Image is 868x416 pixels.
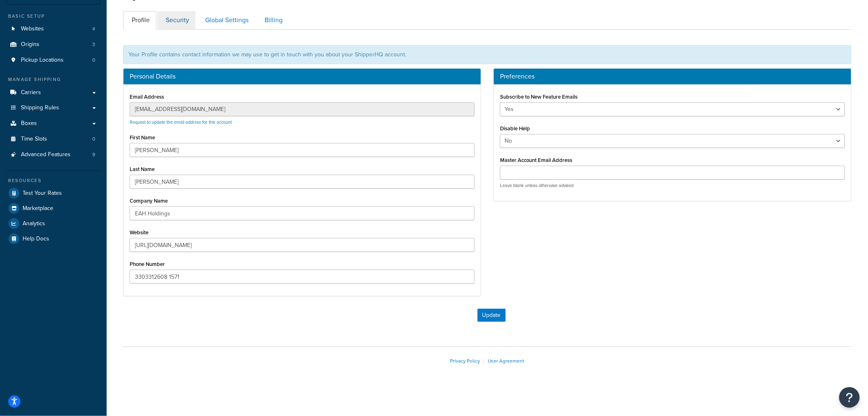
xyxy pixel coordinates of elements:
li: Advanced Features [6,147,101,162]
label: Disable Help [500,125,530,132]
div: Your Profile contains contact information we may use to get in touch with you about your ShipperH... [123,45,852,64]
a: Analytics [6,216,101,231]
label: Company Name [130,198,168,204]
a: Profile [123,11,156,30]
a: Origins 3 [6,37,101,52]
li: Websites [6,21,101,37]
span: Test Your Rates [23,190,62,197]
li: Pickup Locations [6,53,101,68]
label: Master Account Email Address [500,157,572,163]
li: Time Slots [6,132,101,147]
span: Origins [21,41,39,48]
a: Billing [256,11,289,30]
span: 0 [92,57,95,64]
a: Help Docs [6,231,101,246]
a: Time Slots 0 [6,132,101,147]
a: Pickup Locations 0 [6,53,101,68]
a: Marketplace [6,201,101,216]
span: | [484,357,485,365]
a: Global Settings [196,11,255,30]
li: Origins [6,37,101,52]
a: Security [157,11,196,30]
span: Websites [21,25,44,32]
h3: Personal Details [130,73,475,80]
span: 0 [92,136,95,143]
a: Websites 4 [6,21,101,37]
a: Test Your Rates [6,186,101,201]
span: Carriers [21,89,41,96]
span: Boxes [21,120,37,127]
span: Time Slots [21,136,47,143]
label: Subscribe to New Feature Emails [500,94,578,100]
span: 3 [92,41,95,48]
label: Email Address [130,94,164,100]
label: First Name [130,134,155,141]
span: Pickup Locations [21,57,64,64]
a: Boxes [6,116,101,131]
label: Website [130,229,148,236]
span: Analytics [23,220,45,227]
div: Manage Shipping [6,76,101,83]
a: Carriers [6,85,101,100]
span: Advanced Features [21,151,71,158]
p: Leave blank unless otherwise advised [500,183,845,189]
span: Marketplace [23,205,53,212]
span: Shipping Rules [21,104,59,111]
div: Basic Setup [6,13,101,20]
span: 4 [92,25,95,32]
label: Last Name [130,166,155,172]
h3: Preferences [500,73,845,80]
a: User Agreement [488,357,525,365]
label: Phone Number [130,261,165,267]
a: Privacy Policy [450,357,480,365]
a: Advanced Features 9 [6,147,101,162]
a: Shipping Rules [6,100,101,116]
div: Resources [6,177,101,184]
span: 9 [92,151,95,158]
span: Help Docs [23,236,49,243]
a: Request to update the email address for this account [130,119,232,125]
button: Open Resource Center [839,387,860,408]
button: Update [477,309,506,322]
